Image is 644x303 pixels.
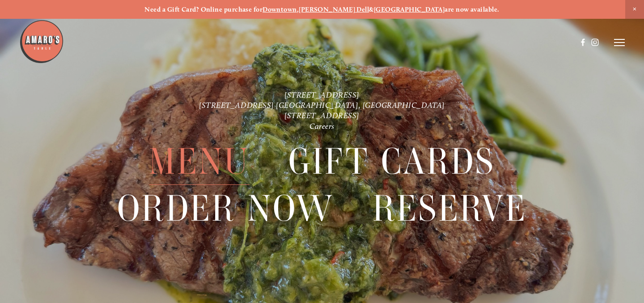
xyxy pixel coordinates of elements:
a: [STREET_ADDRESS] [284,111,360,120]
a: [GEOGRAPHIC_DATA] [374,5,445,13]
strong: Need a Gift Card? Online purchase for [144,5,263,13]
a: Gift Cards [288,138,496,184]
strong: , [297,5,299,13]
a: [PERSON_NAME] Dell [299,5,369,13]
span: Reserve [373,185,526,232]
a: [STREET_ADDRESS] [GEOGRAPHIC_DATA], [GEOGRAPHIC_DATA] [199,100,445,110]
strong: & [369,5,373,13]
strong: are now available. [445,5,499,13]
img: Amaro's Table [19,19,64,64]
a: Downtown [263,5,297,13]
a: Careers [309,121,335,131]
a: Order Now [117,185,334,231]
a: Reserve [373,185,526,231]
a: Menu [149,138,250,184]
a: [STREET_ADDRESS] [284,90,360,99]
span: Order Now [117,185,334,232]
